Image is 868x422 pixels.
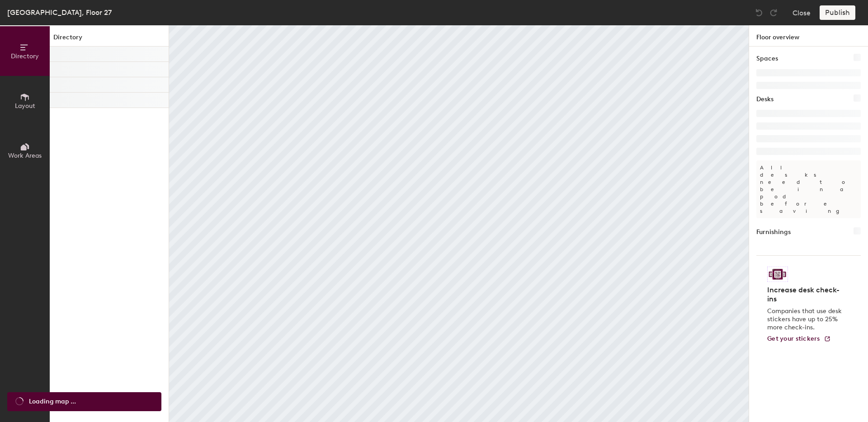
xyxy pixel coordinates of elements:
[50,33,169,47] h1: Directory
[767,307,844,332] p: Companies that use desk stickers have up to 25% more check-ins.
[7,7,112,18] div: [GEOGRAPHIC_DATA], Floor 27
[767,335,820,342] span: Get your stickers
[169,25,749,422] canvas: Map
[8,152,42,159] span: Work Areas
[15,102,35,110] span: Layout
[749,25,868,47] h1: Floor overview
[756,160,861,218] p: All desks need to be in a pod before saving
[756,94,774,104] h1: Desks
[11,52,39,60] span: Directory
[756,54,778,64] h1: Spaces
[767,286,844,304] h4: Increase desk check-ins
[29,397,76,407] span: Loading map ...
[793,5,811,20] button: Close
[755,8,764,17] img: Undo
[767,267,788,282] img: Sticker logo
[769,8,778,17] img: Redo
[756,227,791,237] h1: Furnishings
[767,335,831,343] a: Get your stickers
